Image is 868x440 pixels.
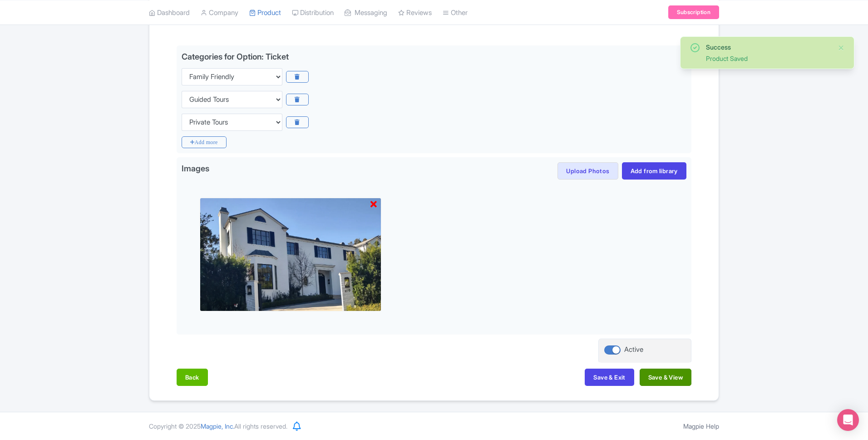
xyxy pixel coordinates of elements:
[143,421,293,431] div: Copyright © 2025 All rights reserved.
[837,409,859,431] div: Open Intercom Messenger
[683,422,719,430] a: Magpie Help
[182,162,209,177] span: Images
[201,422,234,430] span: Magpie, Inc.
[177,369,208,386] button: Back
[585,369,634,386] button: Save & Exit
[706,54,830,63] div: Product Saved
[624,345,643,355] div: Active
[640,369,691,386] button: Save & View
[182,136,227,148] i: Add more
[668,5,719,19] a: Subscription
[622,162,686,180] a: Add from library
[838,42,845,53] button: Close
[200,198,381,311] img: t675p8cyjoawvnamogn7.webp
[706,42,830,52] div: Success
[182,52,289,61] div: Categories for Option: Ticket
[557,162,618,180] button: Upload Photos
